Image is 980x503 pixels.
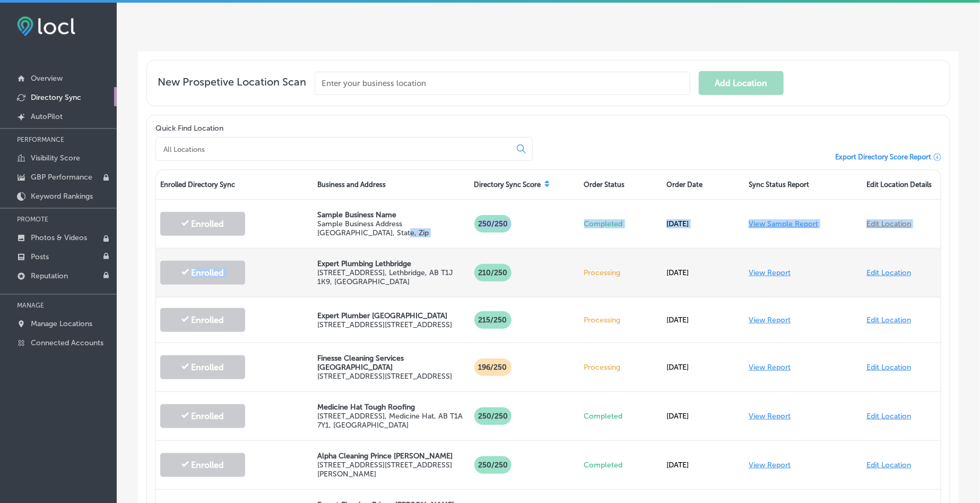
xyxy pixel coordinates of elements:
[31,154,80,163] p: Visibility Score
[317,228,466,237] p: [GEOGRAPHIC_DATA], State, Zip
[584,412,658,421] p: Completed
[862,170,941,199] div: Edit Location Details
[160,453,245,477] button: Enrolled
[31,271,68,280] p: Reputation
[474,264,511,282] p: 210 /250
[160,355,245,379] button: Enrolled
[470,170,580,199] div: Directory Sync Score
[158,75,306,95] span: New Prospetive Location Scan
[162,144,508,154] input: All Locations
[835,153,931,161] span: Export Directory Score Report
[474,407,511,425] p: 250 /250
[744,170,862,199] div: Sync Status Report
[317,451,466,461] p: Alpha Cleaning Prince [PERSON_NAME]
[662,401,744,431] div: [DATE]
[317,372,466,381] p: [STREET_ADDRESS] [STREET_ADDRESS]
[317,219,466,228] p: Sample Business Address
[317,320,466,329] p: [STREET_ADDRESS] [STREET_ADDRESS]
[156,170,313,199] div: Enrolled Directory Sync
[662,209,744,239] div: [DATE]
[31,74,63,83] p: Overview
[866,412,911,421] a: Edit Location
[31,93,81,102] p: Directory Sync
[474,215,511,233] p: 250/250
[662,450,744,480] div: [DATE]
[317,403,466,412] p: Medicine Hat Tough Roofing
[662,258,744,288] div: [DATE]
[584,219,658,228] p: Completed
[662,352,744,382] div: [DATE]
[474,456,511,474] p: 250 /250
[866,461,911,470] a: Edit Location
[31,319,92,328] p: Manage Locations
[160,212,245,236] button: Enrolled
[31,112,63,121] p: AutoPilot
[580,170,662,199] div: Order Status
[749,219,818,228] a: View Sample Report
[160,308,245,332] button: Enrolled
[31,173,92,182] p: GBP Performance
[474,311,511,329] p: 215 /250
[866,268,911,277] a: Edit Location
[866,219,911,228] a: Edit Location
[662,305,744,335] div: [DATE]
[662,170,744,199] div: Order Date
[584,268,658,277] p: Processing
[317,354,466,372] p: Finesse Cleaning Services [GEOGRAPHIC_DATA]
[317,259,466,268] p: Expert Plumbing Lethbridge
[160,404,245,428] button: Enrolled
[31,252,49,261] p: Posts
[160,261,245,285] button: Enrolled
[749,461,791,470] a: View Report
[474,359,511,376] p: 196 /250
[155,124,223,133] label: Quick Find Location
[699,71,784,95] button: Add Location
[749,363,791,372] a: View Report
[749,268,791,277] a: View Report
[866,363,911,372] a: Edit Location
[315,72,690,95] input: Enter your business location
[31,233,87,242] p: Photos & Videos
[584,316,658,325] p: Processing
[313,170,470,199] div: Business and Address
[317,268,466,286] p: [STREET_ADDRESS] , Lethbridge, AB T1J 1K9, [GEOGRAPHIC_DATA]
[584,363,658,372] p: Processing
[749,316,791,325] a: View Report
[866,316,911,325] a: Edit Location
[31,338,103,347] p: Connected Accounts
[317,311,466,320] p: Expert Plumber [GEOGRAPHIC_DATA]
[749,412,791,421] a: View Report
[31,192,93,201] p: Keyword Rankings
[317,461,466,479] p: [STREET_ADDRESS] [STREET_ADDRESS][PERSON_NAME]
[17,16,75,36] img: fda3e92497d09a02dc62c9cd864e3231.png
[584,461,658,470] p: Completed
[317,412,466,430] p: [STREET_ADDRESS] , Medicine Hat, AB T1A 7Y1, [GEOGRAPHIC_DATA]
[317,210,466,219] p: Sample Business Name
